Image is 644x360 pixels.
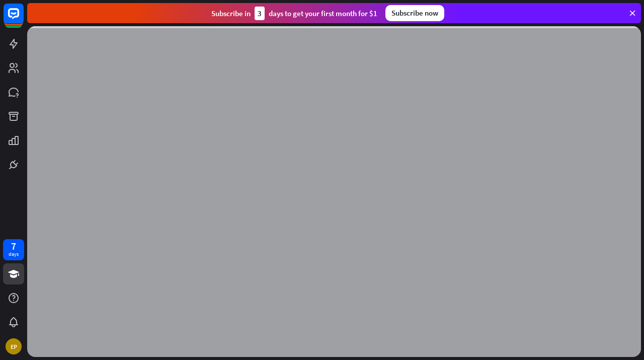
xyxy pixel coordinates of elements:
[6,338,22,354] div: EP
[211,7,377,20] div: Subscribe in days to get your first month for $1
[255,7,265,20] div: 3
[11,242,16,251] div: 7
[3,239,24,260] a: 7 days
[385,5,444,21] div: Subscribe now
[9,251,19,258] div: days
